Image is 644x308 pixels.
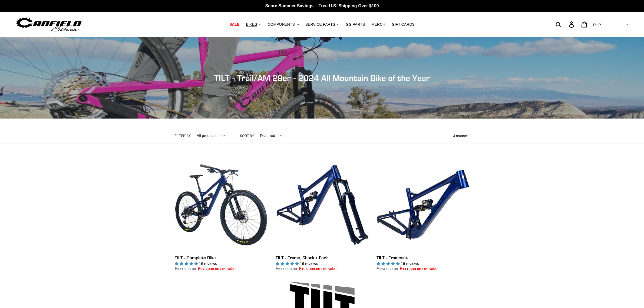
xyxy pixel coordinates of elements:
[343,21,368,28] a: GG PARTS
[392,22,415,27] span: GIFT CARDS
[559,18,572,30] input: Search
[227,21,242,28] a: SALE
[265,21,302,28] button: COMPONENTS
[453,134,470,138] span: 3 products
[369,21,388,28] a: MERCH
[214,73,430,83] span: TILT - Trail/AM 29er - 2024 All Mountain Bike of the Year
[243,21,264,28] button: BIKES
[229,22,239,27] span: SALE
[240,133,254,138] label: Sort by
[346,22,365,27] span: GG PARTS
[305,22,335,27] span: SERVICE PARTS
[175,133,191,138] label: Filter by
[303,21,342,28] button: SERVICE PARTS
[246,22,257,27] span: BIKES
[15,16,82,33] img: Canfield Bikes
[389,21,417,28] a: GIFT CARDS
[371,22,385,27] span: MERCH
[268,22,295,27] span: COMPONENTS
